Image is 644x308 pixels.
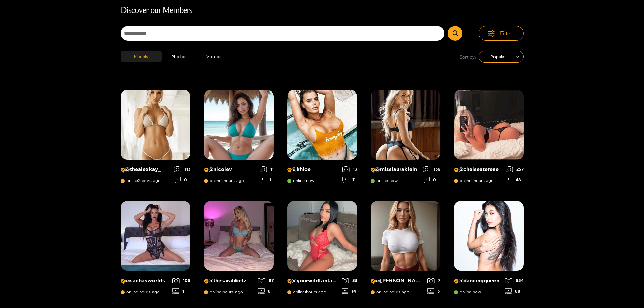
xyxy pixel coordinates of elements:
div: 0 [423,177,440,183]
a: Creator Profile Image: thesarahbetz@thesarahbetzonline1hours ago878 [204,201,274,299]
div: 136 [423,166,440,172]
a: Creator Profile Image: yourwildfantasyy69@yourwildfantasyy69online1hours ago3314 [287,201,357,299]
span: online now [454,290,481,294]
div: 11 [260,166,274,172]
div: 554 [505,278,524,283]
p: @ thesarahbetz [204,278,255,284]
div: 11 [342,177,357,183]
span: Sort by: [460,53,476,61]
button: Filter [479,26,524,41]
div: sort [479,51,524,63]
img: Creator Profile Image: khloe [287,90,357,160]
div: 8 [258,288,274,294]
img: Creator Profile Image: thealexkay_ [121,90,190,160]
span: Filter [500,29,513,37]
img: Creator Profile Image: misslauraklein [371,90,440,160]
h1: Discover our Members [121,3,524,17]
img: Creator Profile Image: michelle [371,201,440,271]
img: Creator Profile Image: nicolev [204,90,274,160]
button: Photos [162,51,197,62]
div: 13 [342,166,357,172]
span: online 1 hours ago [121,290,160,294]
img: Creator Profile Image: yourwildfantasyy69 [287,201,357,271]
a: Creator Profile Image: dancingqueen@dancingqueenonline now55488 [454,201,524,299]
span: online 1 hours ago [371,290,410,294]
div: 7 [427,278,440,283]
span: online 2 hours ago [204,178,244,183]
p: @ nicolev [204,166,256,173]
img: Creator Profile Image: dancingqueen [454,201,524,271]
p: @ [PERSON_NAME] [371,278,424,284]
div: 33 [342,278,357,283]
div: 1 [260,177,274,183]
p: @ yourwildfantasyy69 [287,278,338,284]
span: online 1 hours ago [204,290,243,294]
div: 87 [258,278,274,283]
span: online 1 hours ago [287,290,326,294]
p: @ misslauraklein [371,166,420,173]
a: Creator Profile Image: nicolev@nicolevonline2hours ago111 [204,90,274,188]
div: 105 [172,278,190,283]
span: online now [287,178,314,183]
button: Submit Search [448,26,462,41]
div: 257 [506,166,524,172]
div: 1 [172,288,190,294]
span: online 2 hours ago [121,178,161,183]
a: Creator Profile Image: sachasworlds@sachasworldsonline1hours ago1051 [121,201,190,299]
p: @ thealexkay_ [121,166,171,173]
img: Creator Profile Image: sachasworlds [121,201,190,271]
button: Models [121,51,162,62]
a: Creator Profile Image: khloe@khloeonline now1311 [287,90,357,188]
img: Creator Profile Image: thesarahbetz [204,201,274,271]
p: @ chelseaterese [454,166,502,173]
div: 14 [342,288,357,294]
div: 113 [174,166,190,172]
a: Creator Profile Image: michelle@[PERSON_NAME]online1hours ago73 [371,201,440,299]
p: @ dancingqueen [454,278,502,284]
div: 0 [174,177,190,183]
div: 88 [505,288,524,294]
span: Popular [484,52,519,62]
div: 3 [427,288,440,294]
div: 48 [506,177,524,183]
img: Creator Profile Image: chelseaterese [454,90,524,160]
span: online 2 hours ago [454,178,494,183]
a: Creator Profile Image: chelseaterese@chelseatereseonline2hours ago25748 [454,90,524,188]
p: @ sachasworlds [121,278,169,284]
p: @ khloe [287,166,339,173]
a: Creator Profile Image: thealexkay_@thealexkay_online2hours ago1130 [121,90,190,188]
button: Videos [197,51,231,62]
span: online now [371,178,398,183]
a: Creator Profile Image: misslauraklein@misslaurakleinonline now1360 [371,90,440,188]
